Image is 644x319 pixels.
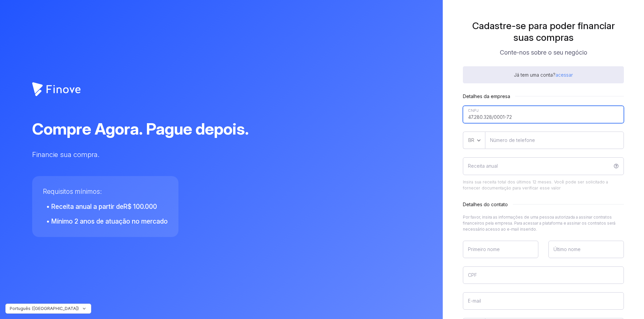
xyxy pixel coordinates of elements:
[463,106,624,123] input: CNPJ
[123,203,157,211] var: R$ 100.000
[485,132,624,149] input: Número de telefone
[43,187,102,195] span: Requisitos mínimos:
[463,20,624,44] h1: Cadastre-se para poder financiar suas compras
[463,66,624,83] div: Já tem uma conta?
[463,202,624,208] h3: Detalhes do contato
[463,266,624,284] input: CPF
[5,304,91,314] button: Português ([GEOGRAPHIC_DATA])
[463,292,624,310] input: E-mail
[43,196,168,212] li: • Receita anual a partir de
[463,93,624,99] h3: Detalhes da empresa
[463,179,624,192] label: Insira sua receita total dos últimos 12 meses. Você pode ser solicitado a fornecer documentação p...
[548,241,624,258] input: Último nome
[463,49,624,56] h2: Conte-nos sobre o seu negócio
[555,72,573,78] a: acessar
[32,117,402,141] div: Compre Agora. Pague depois.
[463,157,624,175] input: Receita anual
[10,306,79,311] span: Português ([GEOGRAPHIC_DATA])
[43,211,168,226] li: • Mínimo 2 anos de atuação no mercado
[463,241,538,258] input: Primeiro nome
[463,214,624,232] p: Por favor, insira as informações de uma pessoa autorizada a assinar contratos financeiros pela em...
[32,149,443,160] div: Financie sua compra.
